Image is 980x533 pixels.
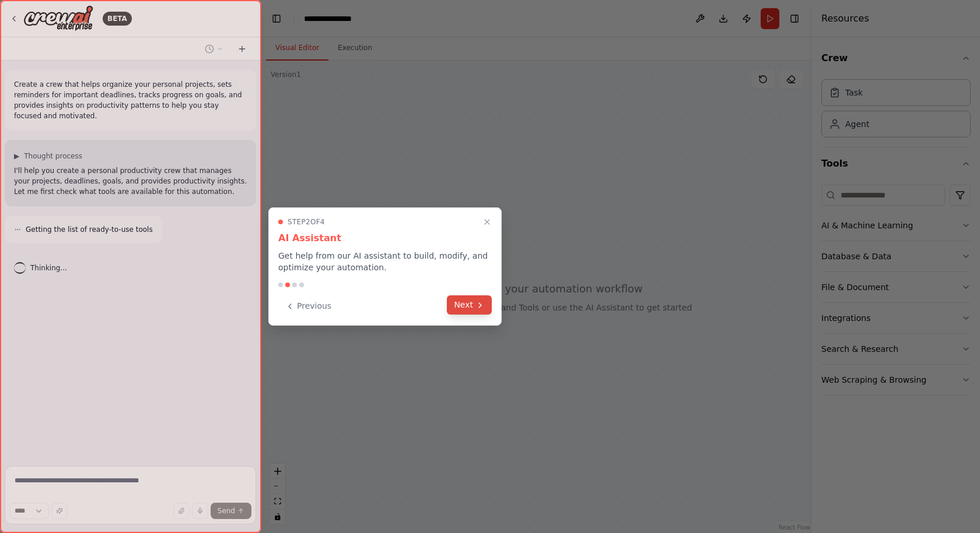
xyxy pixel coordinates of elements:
[480,215,494,229] button: Close walkthrough
[268,10,285,27] button: Hide left sidebar
[278,296,338,316] button: Previous
[278,250,492,273] p: Get help from our AI assistant to build, modify, and optimize your automation.
[278,231,492,245] h3: AI Assistant
[447,295,492,315] button: Next
[288,217,325,227] span: Step 2 of 4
